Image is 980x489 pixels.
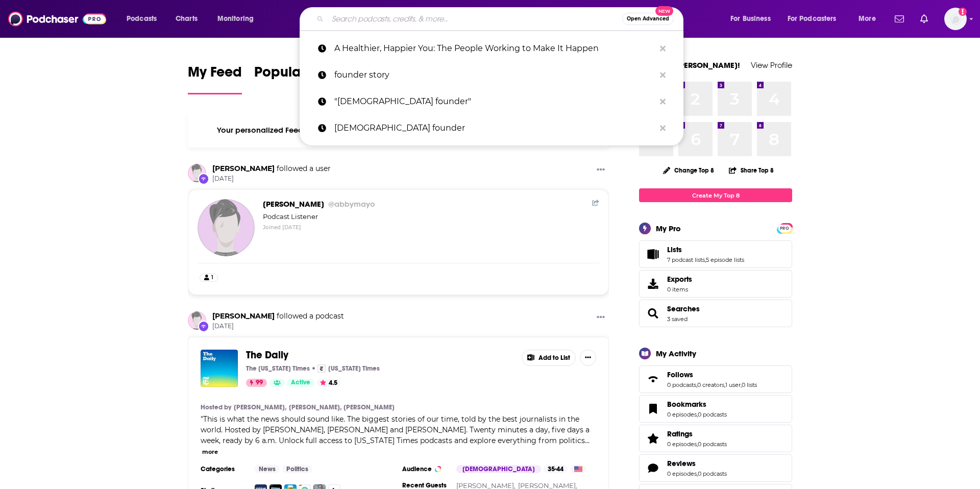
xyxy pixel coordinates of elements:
[697,470,698,477] span: ,
[334,35,655,62] p: A Healthier, Happier You: The People Working to Make It Happen
[234,403,286,411] a: [PERSON_NAME],
[698,411,727,418] a: 0 podcasts
[643,277,663,291] span: Exports
[698,441,727,448] a: 0 podcasts
[212,322,344,331] span: [DATE]
[667,470,697,477] a: 0 episodes
[198,173,209,184] div: New Follow
[643,402,663,416] a: Bookmarks
[198,199,255,256] a: Abby Mayo
[639,240,792,268] span: Lists
[246,379,267,387] a: 99
[639,60,740,70] a: Welcome [PERSON_NAME]!
[317,364,380,373] a: New York Times[US_STATE] Times
[593,311,609,324] button: Show More Button
[212,311,275,321] a: amandagibson
[667,304,700,313] a: Searches
[263,212,599,222] div: Podcast Listener
[287,379,314,387] a: Active
[254,63,341,87] span: Popular Feed
[201,414,590,445] span: This is what the news should sound like. The biggest stories of our time, told by the best journa...
[667,400,706,409] span: Bookmarks
[300,35,683,62] a: A Healthier, Happier You: The People Working to Make It Happen
[201,350,238,387] img: The Daily
[639,395,792,423] span: Bookmarks
[317,364,326,373] img: New York Times
[188,113,609,148] div: Your personalized Feed is curated based on the Podcasts, Creators, Users, and Lists that you Follow.
[200,274,218,282] a: 1
[696,381,697,388] span: ,
[212,164,275,173] a: amandagibson
[309,7,693,31] div: Search podcasts, credits, & more...
[643,431,663,446] a: Ratings
[277,164,307,173] span: followed
[639,365,792,393] span: Follows
[300,88,683,115] a: "[DEMOGRAPHIC_DATA] founder"
[667,459,696,468] span: Reviews
[188,164,206,182] img: amandagibson
[656,349,696,358] div: My Activity
[201,403,231,411] h4: Hosted by
[289,403,341,411] a: [PERSON_NAME],
[667,315,688,323] a: 3 saved
[723,11,783,27] button: open menu
[639,300,792,327] span: Searches
[456,465,541,473] div: [DEMOGRAPHIC_DATA]
[667,441,697,448] a: 0 episodes
[697,441,698,448] span: ,
[667,275,692,284] span: Exports
[202,448,218,456] button: more
[667,245,682,254] span: Lists
[730,12,771,26] span: For Business
[778,225,791,232] span: PRO
[201,465,247,473] h3: Categories
[667,429,693,438] span: Ratings
[667,411,697,418] a: 0 episodes
[8,9,106,29] img: Podchaser - Follow, Share and Rate Podcasts
[334,62,655,88] p: founder story
[334,115,655,141] p: female founder
[255,465,280,473] a: News
[751,60,792,70] a: View Profile
[705,256,706,263] span: ,
[198,321,209,332] div: New Follow
[282,465,312,473] a: Politics
[402,465,448,473] h3: Audience
[263,224,599,231] div: Joined [DATE]
[891,10,908,28] a: Show notifications dropdown
[344,403,395,411] a: [PERSON_NAME]
[263,199,375,209] span: [PERSON_NAME]
[667,245,744,254] a: Lists
[667,400,727,409] a: Bookmarks
[127,12,157,26] span: Podcasts
[211,273,213,283] span: 1
[176,12,198,26] span: Charts
[656,224,681,233] div: My Pro
[328,364,380,373] p: [US_STATE] Times
[724,381,725,388] span: ,
[741,381,742,388] span: ,
[667,370,693,379] span: Follows
[210,11,267,27] button: open menu
[851,11,889,27] button: open menu
[246,349,288,361] span: The Daily
[657,164,720,177] button: Change Top 8
[277,311,307,321] span: followed
[592,199,599,207] a: Share Button
[622,13,674,25] button: Open AdvancedNew
[328,199,375,209] span: @abbymayo
[246,350,288,361] a: The Daily
[639,188,792,202] a: Create My Top 8
[697,411,698,418] span: ,
[593,164,609,177] button: Show More Button
[655,6,674,16] span: New
[300,62,683,88] a: founder story
[317,379,340,387] button: 4.5
[188,311,206,330] img: amandagibson
[188,63,242,87] span: My Feed
[697,381,724,388] a: 0 creators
